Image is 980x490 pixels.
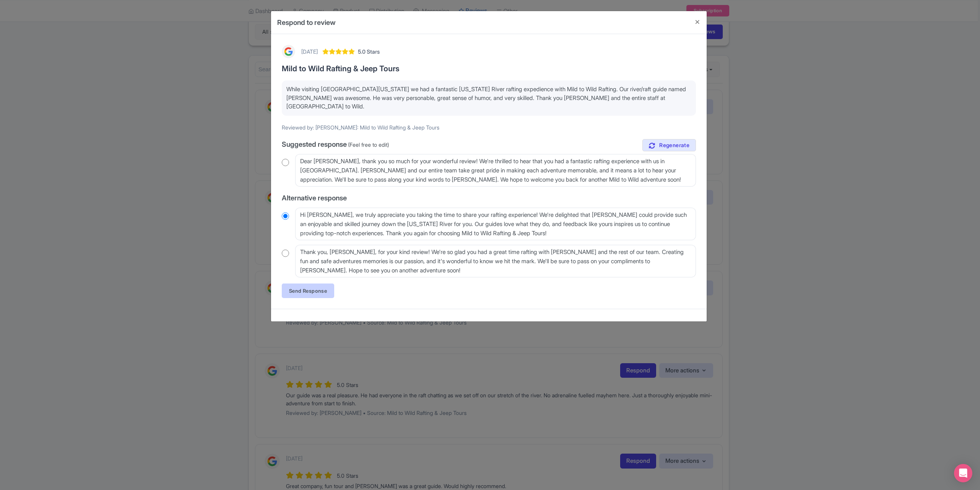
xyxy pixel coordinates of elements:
[277,17,336,28] h4: Respond to review
[286,85,691,111] p: While visiting [GEOGRAPHIC_DATA][US_STATE] we had a fantastic [US_STATE] River rafting expedience...
[301,48,318,56] div: [DATE]
[954,464,972,482] div: Open Intercom Messenger
[282,45,295,58] img: Google Logo
[282,284,334,298] a: Send Response
[295,154,696,187] textarea: Dear [PERSON_NAME], thank you so much for your wonderful review! We're thrilled to hear that you ...
[659,142,689,149] span: Regenerate
[282,64,696,73] h3: Mild to Wild Rafting & Jeep Tours
[295,208,696,240] textarea: Hi [PERSON_NAME], we truly appreciate you taking the time to share your rafting experience! We're...
[358,48,380,56] span: 5.0 Stars
[282,140,347,148] span: Suggested response
[688,11,707,33] button: Close
[282,123,696,131] p: Reviewed by: [PERSON_NAME]: Mild to Wild Rafting & Jeep Tours
[295,245,696,277] textarea: Thank you, [PERSON_NAME], for your kind review! We're so glad you had a great time rafting with [...
[282,194,347,202] span: Alternative response
[348,141,389,148] span: (Feel free to edit)
[642,139,696,152] a: Regenerate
